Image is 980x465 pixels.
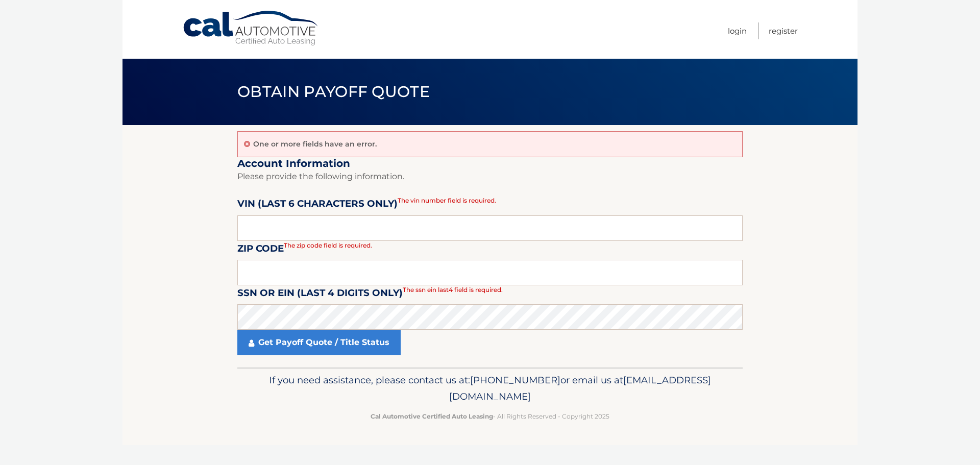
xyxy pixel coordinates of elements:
[244,372,736,405] p: If you need assistance, please contact us at: or email us at
[449,374,711,402] span: [EMAIL_ADDRESS][DOMAIN_NAME]
[284,241,372,249] span: The zip code field is required.
[253,139,377,149] p: One or more fields have an error.
[237,157,743,170] h2: Account Information
[244,411,736,422] p: - All Rights Reserved - Copyright 2025
[769,22,798,39] a: Register
[237,241,284,260] label: Zip Code
[237,82,430,101] span: Obtain Payoff Quote
[237,196,398,215] label: VIN (last 6 characters only)
[371,412,493,420] strong: Cal Automotive Certified Auto Leasing
[403,286,503,293] span: The ssn ein last4 field is required.
[237,330,401,355] a: Get Payoff Quote / Title Status
[728,22,747,39] a: Login
[398,197,496,204] span: The vin number field is required.
[470,374,560,386] span: [PHONE_NUMBER]
[237,285,403,304] label: SSN or EIN (last 4 digits only)
[237,169,743,184] p: Please provide the following information.
[182,10,320,46] a: Cal Automotive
